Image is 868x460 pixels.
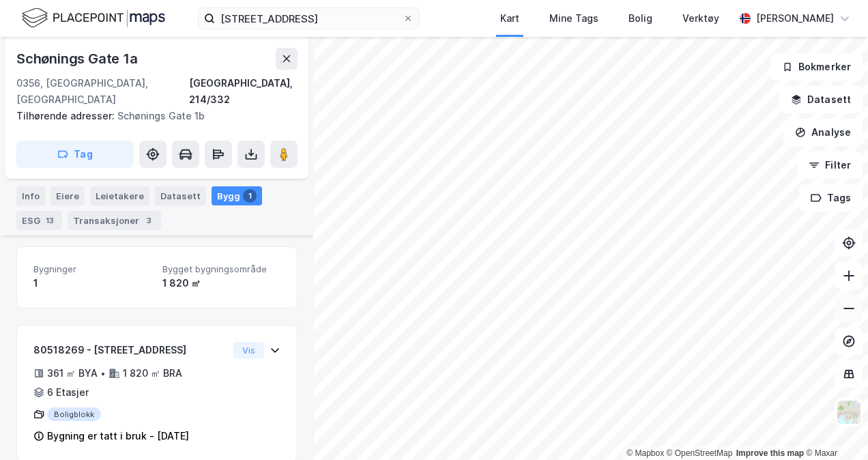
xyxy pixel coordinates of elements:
button: Datasett [779,86,863,113]
div: 1 820 ㎡ [162,275,280,291]
div: Bolig [628,10,652,27]
div: 1 820 ㎡ BRA [123,365,182,382]
div: [GEOGRAPHIC_DATA], 214/332 [189,75,298,108]
span: Bygget bygningsområde [162,263,280,275]
div: Verktøy [682,10,719,27]
div: 80518269 - [STREET_ADDRESS] [33,342,228,358]
div: Datasett [155,186,206,205]
a: Improve this map [736,448,804,458]
div: ESG [16,211,62,230]
div: Schønings Gate 1a [16,48,141,70]
button: Vis [233,342,264,358]
button: Tag [16,141,134,168]
input: Søk på adresse, matrikkel, gårdeiere, leietakere eller personer [215,8,403,29]
a: OpenStreetMap [667,448,733,458]
div: 0356, [GEOGRAPHIC_DATA], [GEOGRAPHIC_DATA] [16,75,189,108]
span: Bygninger [33,263,151,275]
div: Eiere [50,186,85,205]
div: Leietakere [90,186,149,205]
button: Bokmerker [770,53,863,81]
div: Info [16,186,45,205]
a: Mapbox [626,448,664,458]
div: Mine Tags [549,10,598,27]
div: • [100,368,106,379]
div: Bygning er tatt i bruk - [DATE] [47,428,189,444]
button: Tags [799,184,863,212]
div: 1 [33,275,151,291]
iframe: Chat Widget [800,394,868,460]
div: 361 ㎡ BYA [47,365,98,382]
div: Transaksjoner [68,211,161,230]
div: Bygg [212,186,262,205]
button: Analyse [783,119,863,146]
div: 1 [243,189,257,203]
button: Filter [797,152,863,179]
div: Kontrollprogram for chat [800,394,868,460]
div: 13 [43,214,57,227]
img: logo.f888ab2527a4732fd821a326f86c7f29.svg [22,6,165,30]
span: Tilhørende adresser: [16,110,117,121]
div: Schønings Gate 1b [16,108,287,124]
div: 3 [142,214,156,227]
div: [PERSON_NAME] [756,10,834,27]
div: 6 Etasjer [47,384,89,401]
div: Kart [500,10,519,27]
